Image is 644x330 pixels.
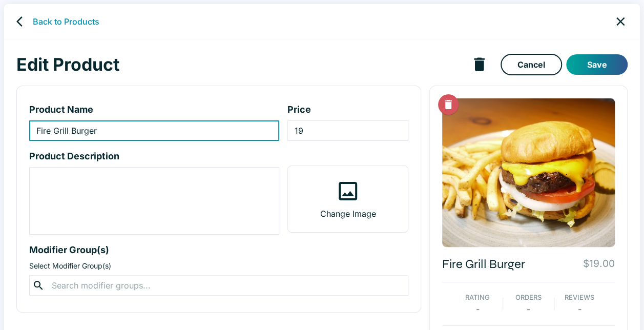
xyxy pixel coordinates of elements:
[29,261,408,271] p: Select Modifier Group(s)
[287,102,408,116] p: Price
[609,10,632,33] a: close
[442,255,525,274] p: Fire Grill Burger
[577,303,581,315] p: -
[465,293,490,303] p: Rating
[566,54,628,75] button: Save
[36,172,272,231] textarea: product-description-input
[320,208,376,220] p: Change Image
[16,54,466,75] h1: Edit Product
[476,303,480,315] p: -
[565,293,594,303] p: Reviews
[29,243,408,257] p: Modifier Group(s)
[501,54,562,75] a: Cancel
[49,278,388,293] input: Search modifier groups...
[29,120,279,141] input: product-name-input
[466,51,492,77] button: delete product
[33,15,99,28] a: Back to Products
[583,256,615,271] p: $19.00
[527,303,530,315] p: -
[287,120,408,141] input: product-price-input
[438,94,459,115] button: Delete Image
[29,102,279,116] p: Product Name
[12,11,33,32] a: back
[515,293,542,303] p: Orders
[29,149,279,163] p: Product Description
